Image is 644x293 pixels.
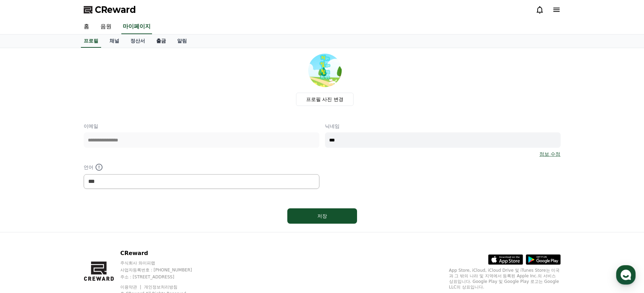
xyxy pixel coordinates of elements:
span: 설정 [108,231,116,237]
a: 채널 [104,34,125,48]
a: 홈 [78,20,95,34]
p: 이메일 [84,123,319,130]
p: 주식회사 와이피랩 [120,260,205,266]
a: 대화 [46,221,90,238]
p: 사업자등록번호 : [PHONE_NUMBER] [120,267,205,273]
a: 알림 [172,34,192,48]
p: App Store, iCloud, iCloud Drive 및 iTunes Store는 미국과 그 밖의 나라 및 지역에서 등록된 Apple Inc.의 서비스 상표입니다. Goo... [449,268,561,290]
a: 출금 [151,34,172,48]
img: profile_image [308,54,342,87]
a: 마이페이지 [121,20,152,34]
span: CReward [95,4,136,15]
div: 저장 [301,213,343,219]
span: 홈 [22,231,26,237]
button: 저장 [287,208,357,224]
a: 정보 수정 [539,151,560,157]
p: CReward [120,249,205,257]
a: CReward [84,4,136,15]
label: 프로필 사진 변경 [296,93,354,106]
p: 주소 : [STREET_ADDRESS] [120,274,205,280]
p: 닉네임 [325,123,561,130]
a: 이용약관 [120,285,142,290]
a: 프로필 [81,34,101,48]
span: 대화 [64,232,72,237]
a: 음원 [95,20,117,34]
a: 개인정보처리방침 [144,285,177,290]
p: 언어 [84,163,319,171]
a: 설정 [90,221,134,238]
a: 홈 [2,221,46,238]
a: 정산서 [125,34,151,48]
